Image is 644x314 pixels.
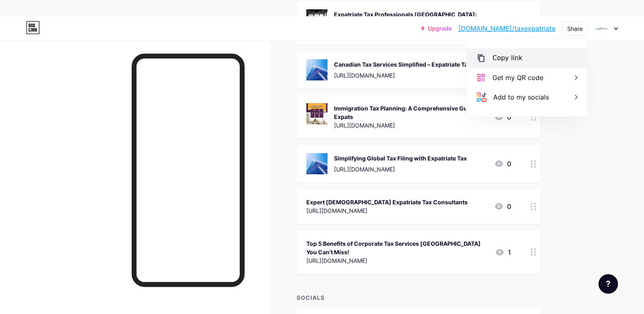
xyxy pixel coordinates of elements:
[334,71,471,80] div: [URL][DOMAIN_NAME]
[594,21,609,36] img: taxexpatriate
[494,201,511,211] div: 0
[458,24,555,33] a: [DOMAIN_NAME]/taxexpatriate
[494,159,511,169] div: 0
[334,104,488,121] div: Immigration Tax Planning: A Comprehensive Guide for Expats
[334,154,467,162] div: Simplifying Global Tax Filing with Expatriate Tax
[334,10,488,27] div: Expatriate Tax Professionals [GEOGRAPHIC_DATA]: Your Trusted Partner for Global Tax Solutions
[306,9,327,30] img: Expatriate Tax Professionals Canada: Your Trusted Partner for Global Tax Solutions
[306,239,488,256] div: Top 5 Benefits of Corporate Tax Services [GEOGRAPHIC_DATA] You Can’t Miss!
[297,293,540,302] div: SOCIALS
[334,165,467,173] div: [URL][DOMAIN_NAME]
[306,206,468,215] div: [URL][DOMAIN_NAME]
[421,25,452,32] a: Upgrade
[334,60,471,69] div: Canadian Tax Services Simplified – Expatriate Tax
[306,59,327,80] img: Canadian Tax Services Simplified – Expatriate Tax
[306,198,468,206] div: Expert [DEMOGRAPHIC_DATA] Expatriate Tax Consultants
[492,53,523,63] div: Copy link
[306,153,327,174] img: Simplifying Global Tax Filing with Expatriate Tax
[334,121,488,130] div: [URL][DOMAIN_NAME]
[306,103,327,124] img: Immigration Tax Planning: A Comprehensive Guide for Expats
[567,24,583,33] div: Share
[495,247,511,257] div: 1
[306,256,488,265] div: [URL][DOMAIN_NAME]
[493,92,549,102] div: Add to my socials
[492,73,543,82] div: Get my QR code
